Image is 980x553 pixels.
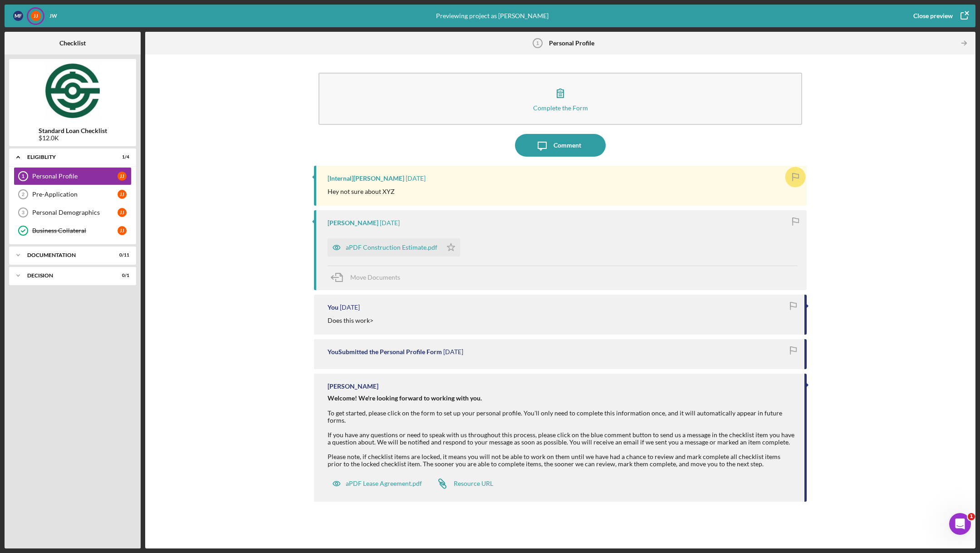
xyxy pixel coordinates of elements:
[9,64,136,118] img: Product logo
[22,192,24,197] tspan: 2
[32,173,118,180] div: Personal Profile
[32,191,118,198] div: Pre-Application
[13,11,23,21] div: M F
[904,7,975,25] button: Close preview
[406,175,426,182] time: 2025-08-11 15:45
[328,266,409,289] button: Move Documents
[346,480,422,487] div: aPDF Lease Agreement.pdf
[328,238,460,257] button: aPDF Construction Estimate.pdf
[328,474,426,493] button: aPDF Lease Agreement.pdf
[113,273,129,278] div: 0 / 1
[454,480,493,487] div: Resource URL
[328,348,442,355] div: You Submitted the Personal Profile Form
[27,273,107,278] div: Decision
[350,273,400,281] span: Move Documents
[59,39,86,47] b: Checklist
[31,11,41,21] div: J J
[328,395,795,468] div: To get started, please click on the form to set up your personal profile. You'll only need to com...
[380,219,400,227] time: 2025-08-11 15:45
[118,190,127,199] div: J J
[913,7,953,25] div: Close preview
[443,348,463,355] time: 2024-10-08 23:33
[22,210,24,215] tspan: 3
[328,394,482,402] strong: Welcome! We're looking forward to working with you.
[118,172,127,181] div: J J
[113,252,129,258] div: 0 / 11
[549,39,594,47] b: Personal Profile
[118,226,127,235] div: J J
[431,474,493,493] a: Resource URL
[328,187,395,197] p: Hey not sure about XYZ
[32,227,118,234] div: Business Collateral
[949,513,971,535] iframe: Intercom live chat
[436,5,549,27] div: Previewing project as [PERSON_NAME]
[27,252,107,258] div: Documentation
[346,244,437,251] div: aPDF Construction Estimate.pdf
[536,40,539,46] tspan: 1
[515,134,606,157] button: Comment
[328,175,404,182] div: [Internal] [PERSON_NAME]
[328,383,378,390] div: [PERSON_NAME]
[328,304,338,311] div: You
[49,11,59,21] div: J W
[27,154,107,160] div: Eligiblity
[39,134,107,142] div: $12.0K
[340,304,360,311] time: 2024-11-22 16:54
[118,208,127,217] div: J J
[22,173,24,179] tspan: 1
[328,219,378,227] div: [PERSON_NAME]
[113,154,129,160] div: 1 / 4
[533,104,588,111] div: Complete the Form
[318,73,802,125] button: Complete the Form
[554,134,581,157] div: Comment
[39,127,107,134] b: Standard Loan Checklist
[328,316,373,326] p: Does this work>
[32,209,118,216] div: Personal Demographics
[968,513,975,520] span: 1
